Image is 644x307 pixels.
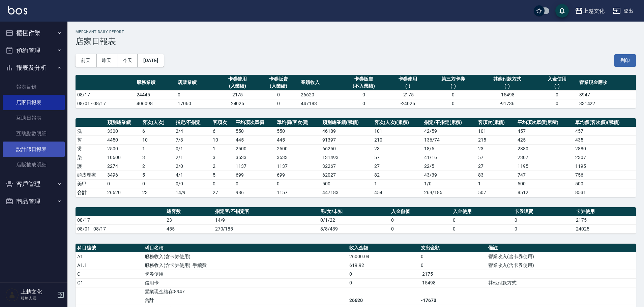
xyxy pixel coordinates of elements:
[135,75,176,91] th: 服務業績
[213,224,319,233] td: 270/185
[76,261,143,270] td: A1.1
[574,216,636,224] td: 2175
[76,37,636,46] h3: 店家日報表
[260,75,297,83] div: 卡券販賣
[321,127,372,135] td: 46189
[387,99,429,108] td: -24025
[348,278,419,287] td: 0
[275,179,321,188] td: 0
[574,179,636,188] td: 500
[76,75,636,108] table: a dense table
[275,188,321,197] td: 1157
[174,179,211,188] td: 0 / 0
[476,162,516,171] td: 27
[260,83,297,90] div: (入業績)
[574,162,636,171] td: 1195
[476,118,516,127] th: 客項次(累積)
[106,135,141,144] td: 4450
[538,75,576,83] div: 入金使用
[574,207,636,216] th: 卡券使用
[373,144,422,153] td: 23
[480,75,535,83] div: 其他付款方式
[299,90,340,99] td: 26620
[419,244,487,252] th: 支出金額
[451,207,513,216] th: 入金使用
[516,127,574,135] td: 457
[141,153,174,162] td: 3
[389,216,451,224] td: 0
[211,135,234,144] td: 10
[176,75,217,91] th: 店販業績
[76,135,106,144] td: 剪
[422,188,476,197] td: 269/185
[174,144,211,153] td: 0 / 1
[213,207,319,216] th: 指定客/不指定客
[321,162,372,171] td: 32267
[106,118,141,127] th: 類別總業績
[3,42,65,59] button: 預約管理
[348,296,419,305] td: 26620
[211,144,234,153] td: 1
[217,99,258,108] td: 24025
[321,171,372,179] td: 62027
[373,127,422,135] td: 101
[275,144,321,153] td: 2500
[321,179,372,188] td: 500
[578,75,636,91] th: 營業現金應收
[5,288,19,302] img: Person
[135,99,176,108] td: 406098
[574,224,636,233] td: 24025
[234,153,275,162] td: 3533
[106,144,141,153] td: 2500
[3,59,65,76] button: 報表及分析
[135,90,176,99] td: 24445
[430,75,476,83] div: 第三方卡券
[3,110,65,126] a: 互助日報表
[574,153,636,162] td: 2307
[3,157,65,173] a: 店販抽成明細
[174,188,211,197] td: 14/9
[174,135,211,144] td: 7 / 3
[373,162,422,171] td: 27
[487,244,636,252] th: 備註
[275,171,321,179] td: 699
[536,90,578,99] td: 0
[340,99,387,108] td: 0
[574,188,636,197] td: 8531
[476,179,516,188] td: 1
[76,162,106,171] td: 護
[141,179,174,188] td: 0
[387,90,429,99] td: -2175
[141,135,174,144] td: 10
[373,135,422,144] td: 210
[141,127,174,135] td: 6
[3,193,65,210] button: 商品管理
[321,188,372,197] td: 447183
[428,90,478,99] td: 0
[348,244,419,252] th: 收入金額
[572,4,607,18] button: 上越文化
[3,95,65,110] a: 店家日報表
[476,135,516,144] td: 215
[76,144,106,153] td: 燙
[76,244,143,252] th: 科目編號
[234,179,275,188] td: 0
[76,270,143,278] td: C
[342,83,386,90] div: (不入業績)
[174,171,211,179] td: 4 / 1
[174,153,211,162] td: 2 / 1
[143,252,347,261] td: 服務收入(含卡券使用)
[234,144,275,153] td: 2500
[211,179,234,188] td: 0
[141,162,174,171] td: 2
[321,144,372,153] td: 66250
[480,83,535,90] div: (-)
[428,99,478,108] td: 0
[373,179,422,188] td: 1
[487,261,636,270] td: 營業收入(含卡券使用)
[476,188,516,197] td: 507
[117,54,138,67] button: 今天
[211,171,234,179] td: 5
[321,118,372,127] th: 類別總業績(累積)
[3,142,65,157] a: 設計師日報表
